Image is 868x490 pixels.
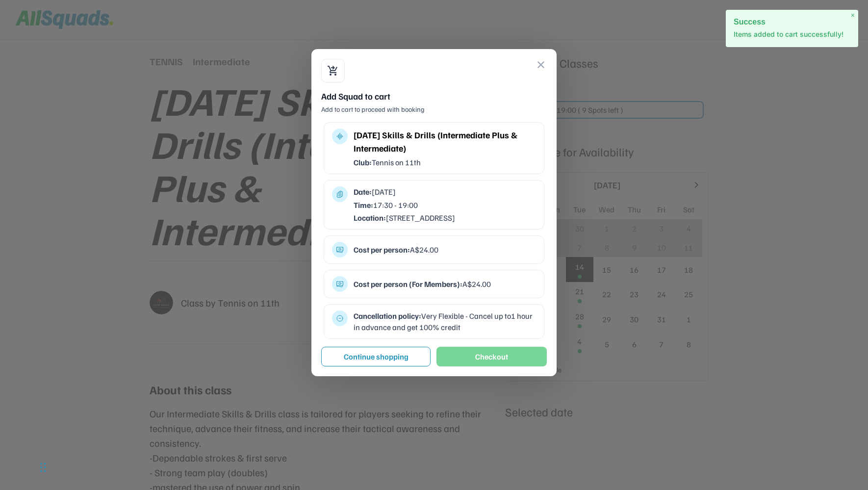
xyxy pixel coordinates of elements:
div: A$24.00 [354,279,536,289]
button: multitrack_audio [336,132,344,140]
p: Items added to cart successfully! [734,29,850,39]
button: Continue shopping [321,347,431,366]
div: 17:30 - 19:00 [354,200,536,210]
div: [DATE] [354,186,536,197]
strong: Cancellation policy: [354,311,421,321]
div: Tennis on 11th [354,157,536,168]
strong: Time: [354,200,373,210]
div: A$24.00 [354,244,536,255]
h2: Success [734,18,850,26]
strong: Date: [354,187,372,197]
button: Checkout [436,347,547,366]
div: Very Flexible - Cancel up to1 hour in advance and get 100% credit [354,310,536,333]
button: close [535,59,547,71]
strong: Club: [354,157,372,167]
strong: Cost per person: [354,245,410,255]
span: × [851,11,855,20]
div: Add to cart to proceed with booking [321,104,547,114]
div: [STREET_ADDRESS] [354,212,536,223]
div: [DATE] Skills & Drills (Intermediate Plus & Intermediate) [354,129,536,155]
div: Add Squad to cart [321,90,547,103]
button: shopping_cart_checkout [327,65,339,77]
strong: Cost per person (For Members): [354,279,462,289]
strong: Location: [354,213,386,223]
